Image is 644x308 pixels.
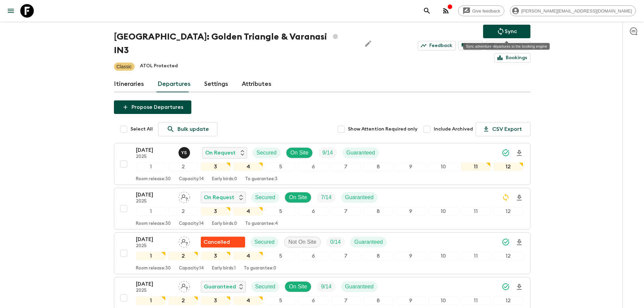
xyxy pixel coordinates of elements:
p: Capacity: 14 [179,266,204,271]
a: Bulk update [158,122,217,136]
p: [DATE] [136,235,173,243]
div: Trip Fill [317,281,335,292]
span: Assign pack leader [178,238,190,244]
button: [DATE]2025Assign pack leaderOn RequestSecuredOn SiteTrip FillGuaranteed123456789101112Room releas... [114,188,530,230]
p: Guaranteed [345,283,374,291]
p: Y S [181,150,187,156]
div: 8 [363,252,393,260]
svg: Download Onboarding [515,194,523,202]
span: Show Attention Required only [348,126,418,133]
svg: Synced Successfully [502,149,510,157]
div: Not On Site [284,237,321,247]
div: 1 [136,296,166,305]
div: 10 [428,162,458,171]
p: 2025 [136,288,173,293]
button: CSV Export [476,122,530,136]
div: [PERSON_NAME][EMAIL_ADDRESS][DOMAIN_NAME] [510,5,636,16]
p: Early birds: 0 [212,176,237,182]
div: 5 [266,162,295,171]
div: 8 [363,296,393,305]
p: Secured [255,283,276,291]
div: Trip Fill [317,192,335,203]
button: [DATE]2025Assign pack leaderFlash Pack cancellationSecuredNot On SiteTrip FillGuaranteed123456789... [114,232,530,274]
div: 6 [298,207,328,216]
span: Include Archived [434,126,473,133]
a: Itineraries [114,76,144,92]
button: Edit Adventure Title [361,30,375,57]
svg: Sync Required - Changes detected [502,193,510,202]
span: Select All [130,126,153,133]
div: 5 [266,207,295,216]
p: Room release: 30 [136,266,171,271]
p: Classic [117,63,132,70]
p: To guarantee: 3 [245,176,278,182]
span: Give feedback [469,8,504,14]
div: 1 [136,162,166,171]
div: 9 [396,207,426,216]
p: Bulk update [177,125,209,133]
div: 4 [233,207,263,216]
svg: Download Onboarding [515,238,523,246]
div: 8 [363,207,393,216]
p: 0 / 14 [330,238,341,246]
div: 7 [331,296,361,305]
a: Give feedback [458,5,504,16]
div: 2 [168,252,198,260]
p: [DATE] [136,146,173,154]
p: 2025 [136,243,173,249]
div: 11 [461,207,491,216]
button: menu [4,4,18,18]
p: Guaranteed [347,149,375,157]
div: 11 [461,162,491,171]
div: Sync adventure departures to the booking engine [463,43,550,50]
div: 12 [493,252,523,260]
div: 5 [266,252,295,260]
p: Guaranteed [204,283,236,291]
div: 10 [428,207,458,216]
svg: Synced Successfully [502,238,510,246]
p: Sync [505,27,517,35]
button: search adventures [420,4,434,18]
p: Room release: 30 [136,176,171,182]
p: Early birds: 1 [212,266,236,271]
div: 5 [266,296,295,305]
svg: Synced Successfully [502,283,510,291]
button: YS [178,147,191,159]
a: FAQ [458,41,483,50]
div: 3 [201,162,231,171]
p: [DATE] [136,280,173,288]
p: 7 / 14 [321,193,331,202]
p: Not On Site [288,238,316,246]
p: 9 / 14 [321,283,331,291]
p: On Site [289,283,307,291]
p: 2025 [136,154,173,160]
div: 11 [461,252,491,260]
div: 4 [233,252,263,260]
div: 1 [136,207,166,216]
div: Flash Pack cancellation [201,237,245,247]
div: Trip Fill [326,237,345,247]
a: Settings [204,76,228,92]
div: 3 [201,207,231,216]
div: 12 [493,162,523,171]
span: [PERSON_NAME][EMAIL_ADDRESS][DOMAIN_NAME] [518,8,636,14]
p: Secured [257,149,277,157]
div: Trip Fill [318,147,337,158]
div: 12 [493,296,523,305]
p: On Request [205,149,236,157]
p: On Request [204,193,234,202]
p: On Site [290,149,308,157]
p: Guaranteed [345,193,374,202]
a: Feedback [418,41,456,50]
div: Secured [253,147,281,158]
div: 7 [331,207,361,216]
p: Secured [255,193,276,202]
a: Attributes [242,76,271,92]
p: 2025 [136,199,173,204]
p: Cancelled [204,238,230,246]
div: On Site [285,192,311,203]
p: On Site [289,193,307,202]
div: 9 [396,162,426,171]
p: Early birds: 0 [212,221,237,227]
div: 10 [428,296,458,305]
